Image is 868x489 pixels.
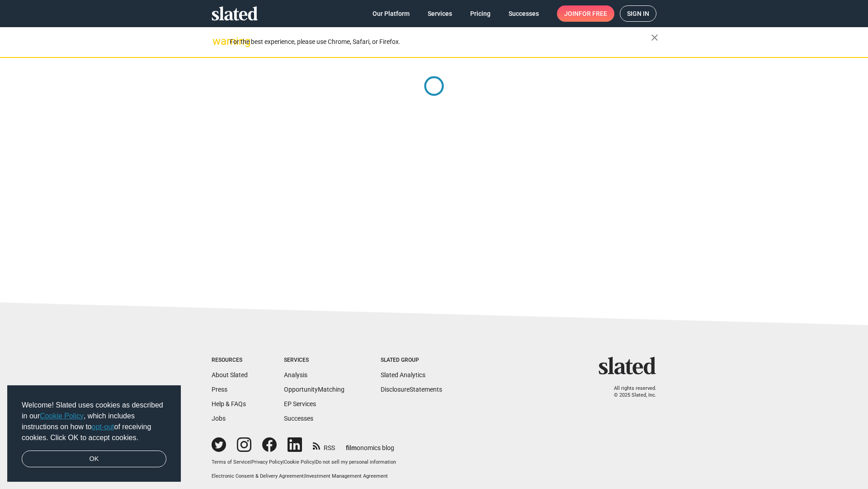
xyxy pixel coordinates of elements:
[284,400,316,407] a: EP Services
[381,371,425,379] a: Slated Analytics
[314,459,316,465] span: |
[564,5,607,22] span: Join
[313,438,335,452] a: RSS
[604,385,656,398] p: All rights reserved. © 2025 Slated, Inc.
[346,444,357,451] span: film
[346,436,394,452] a: filmonomics blog
[251,459,283,465] a: Privacy Policy
[557,5,614,22] a: Joinfor free
[284,415,313,422] a: Successes
[250,459,251,465] span: |
[212,415,226,422] a: Jobs
[316,459,396,466] button: Do not sell my personal information
[22,451,166,468] a: dismiss cookie message
[305,473,388,479] a: Investment Management Agreement
[620,5,656,22] a: Sign in
[501,5,546,22] a: Successes
[365,5,417,22] a: Our Platform
[92,423,114,431] a: opt-out
[373,5,410,22] span: Our Platform
[284,459,314,465] a: Cookie Policy
[212,357,248,364] div: Resources
[230,36,651,48] div: For the best experience, please use Chrome, Safari, or Firefox.
[381,386,442,393] a: DisclosureStatements
[284,386,344,393] a: OpportunityMatching
[579,5,607,22] span: for free
[212,473,304,479] a: Electronic Consent & Delivery Agreement
[627,6,649,21] span: Sign in
[284,357,344,364] div: Services
[212,386,227,393] a: Press
[212,371,248,379] a: About Slated
[381,357,442,364] div: Slated Group
[420,5,459,22] a: Services
[22,400,166,443] span: Welcome! Slated uses cookies as described in our , which includes instructions on how to of recei...
[470,5,491,22] span: Pricing
[212,36,223,47] mat-icon: warning
[304,473,305,479] span: |
[649,32,660,43] mat-icon: close
[7,385,181,482] div: cookieconsent
[463,5,498,22] a: Pricing
[284,371,307,379] a: Analysis
[428,5,452,22] span: Services
[212,400,246,407] a: Help & FAQs
[212,459,250,465] a: Terms of Service
[509,5,539,22] span: Successes
[40,412,84,420] a: Cookie Policy
[283,459,284,465] span: |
